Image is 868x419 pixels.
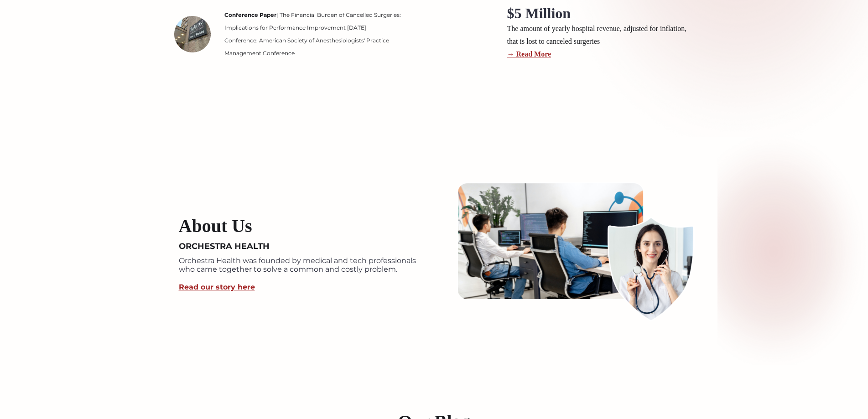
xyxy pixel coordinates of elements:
strong: Conference Paper [224,11,276,18]
strong: $5 Million [507,5,571,21]
a: Read our story here [179,283,255,291]
a: → Read More [507,50,551,58]
h4: About Us [179,215,252,237]
div: ORCHESTRA HEALTH [179,242,270,252]
div: | The Financial Burden of Cancelled Surgeries: Implications for Performance Improvement [DATE] Co... [220,9,421,60]
p: Orchestra Health was founded by medical and tech professionals who came together to solve a commo... [179,256,425,274]
div: The amount of yearly hospital revenue, adjusted for inflation, that is lost to canceled surgeries [507,22,699,48]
